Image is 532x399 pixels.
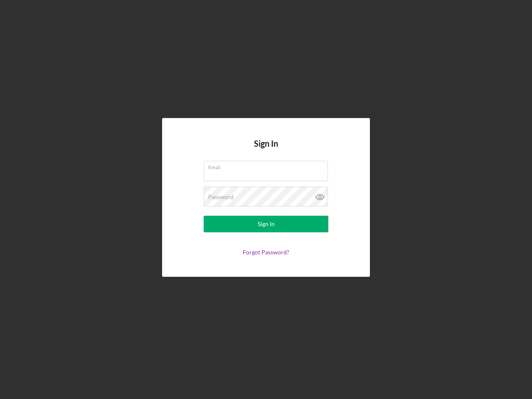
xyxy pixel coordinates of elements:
label: Email [208,161,328,170]
a: Forgot Password? [243,249,289,256]
label: Password [208,194,234,200]
h4: Sign In [254,139,278,161]
div: Sign In [258,216,275,232]
button: Sign In [204,216,328,232]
